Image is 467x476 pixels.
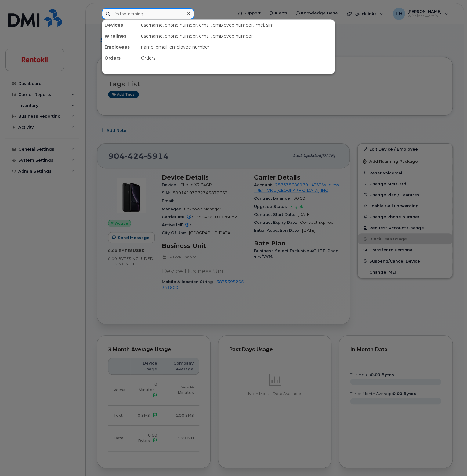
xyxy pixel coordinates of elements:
div: Employees [102,42,139,53]
div: username, phone number, email, employee number [139,31,335,42]
iframe: Messenger Launcher [440,449,462,471]
div: Wirelines [102,31,139,42]
div: Orders [139,53,335,64]
div: Devices [102,20,139,31]
div: name, email, employee number [139,42,335,53]
div: Orders [102,53,139,64]
div: username, phone number, email, employee number, imei, sim [139,20,335,31]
